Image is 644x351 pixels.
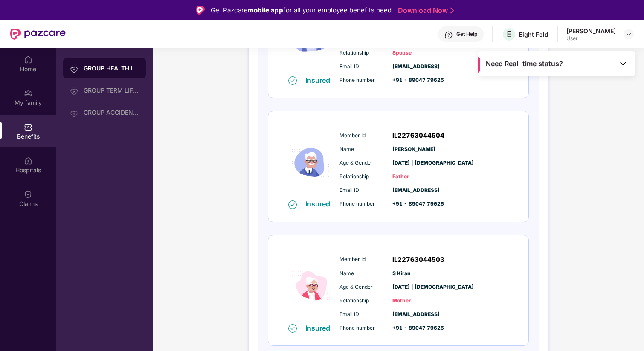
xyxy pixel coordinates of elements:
[566,27,616,35] div: [PERSON_NAME]
[24,123,32,131] img: svg+xml;base64,PHN2ZyBpZD0iQmVuZWZpdHMiIHhtbG5zPSJodHRwOi8vd3d3LnczLm9yZy8yMDAwL3N2ZyIgd2lkdGg9Ij...
[339,132,382,140] span: Member Id
[382,310,384,319] span: :
[392,159,435,167] span: [DATE] | [DEMOGRAPHIC_DATA]
[84,109,139,116] div: GROUP ACCIDENTAL INSURANCE
[486,59,563,68] span: Need Real-time status?
[70,64,78,73] img: svg+xml;base64,PHN2ZyB3aWR0aD0iMjAiIGhlaWdodD0iMjAiIHZpZXdCb3g9IjAgMCAyMCAyMCIgZmlsbD0ibm9uZSIgeG...
[339,255,382,264] span: Member Id
[339,145,382,154] span: Name
[382,75,384,85] span: :
[24,89,32,98] img: svg+xml;base64,PHN2ZyB3aWR0aD0iMjAiIGhlaWdodD0iMjAiIHZpZXdCb3g9IjAgMCAyMCAyMCIgZmlsbD0ibm9uZSIgeG...
[507,29,512,39] span: E
[450,6,454,15] img: Stroke
[84,64,139,73] div: GROUP HEALTH INSURANCE
[339,200,382,208] span: Phone number
[392,131,444,141] span: IL22763044504
[392,324,435,332] span: +91 - 89047 79625
[339,324,382,332] span: Phone number
[382,145,384,154] span: :
[392,49,435,57] span: Spouse
[444,31,453,39] img: svg+xml;base64,PHN2ZyBpZD0iSGVscC0zMngzMiIgeG1sbnM9Imh0dHA6Ly93d3cudzMub3JnLzIwMDAvc3ZnIiB3aWR0aD...
[382,269,384,278] span: :
[339,173,382,181] span: Relationship
[382,296,384,305] span: :
[456,31,477,38] div: Get Help
[382,131,384,140] span: :
[339,63,382,71] span: Email ID
[382,48,384,58] span: :
[382,255,384,264] span: :
[382,282,384,292] span: :
[566,35,616,42] div: User
[24,55,32,64] img: svg+xml;base64,PHN2ZyBpZD0iSG9tZSIgeG1sbnM9Imh0dHA6Ly93d3cudzMub3JnLzIwMDAvc3ZnIiB3aWR0aD0iMjAiIG...
[392,145,435,154] span: [PERSON_NAME]
[211,5,392,15] div: Get Pazcare for all your employee benefits need
[382,186,384,195] span: :
[248,6,283,14] strong: mobile app
[24,190,32,199] img: svg+xml;base64,PHN2ZyBpZD0iQ2xhaW0iIHhtbG5zPSJodHRwOi8vd3d3LnczLm9yZy8yMDAwL3N2ZyIgd2lkdGg9IjIwIi...
[392,76,435,84] span: +91 - 89047 79625
[286,125,337,200] img: icon
[339,297,382,305] span: Relationship
[519,30,548,38] div: Eight Fold
[382,62,384,71] span: :
[339,159,382,167] span: Age & Gender
[392,310,435,319] span: [EMAIL_ADDRESS]
[305,324,335,332] div: Insured
[392,255,444,265] span: IL22763044503
[392,270,435,278] span: S Kiran
[288,76,297,85] img: svg+xml;base64,PHN2ZyB4bWxucz0iaHR0cDovL3d3dy53My5vcmcvMjAwMC9zdmciIHdpZHRoPSIxNiIgaGVpZ2h0PSIxNi...
[619,59,627,68] img: Toggle Icon
[625,31,632,38] img: svg+xml;base64,PHN2ZyBpZD0iRHJvcGRvd24tMzJ4MzIiIHhtbG5zPSJodHRwOi8vd3d3LnczLm9yZy8yMDAwL3N2ZyIgd2...
[70,87,78,95] img: svg+xml;base64,PHN2ZyB3aWR0aD0iMjAiIGhlaWdodD0iMjAiIHZpZXdCb3g9IjAgMCAyMCAyMCIgZmlsbD0ibm9uZSIgeG...
[286,248,337,323] img: icon
[382,200,384,209] span: :
[288,200,297,209] img: svg+xml;base64,PHN2ZyB4bWxucz0iaHR0cDovL3d3dy53My5vcmcvMjAwMC9zdmciIHdpZHRoPSIxNiIgaGVpZ2h0PSIxNi...
[339,283,382,291] span: Age & Gender
[10,29,66,40] img: New Pazcare Logo
[398,6,451,15] a: Download Now
[392,173,435,181] span: Father
[305,200,335,208] div: Insured
[339,49,382,57] span: Relationship
[392,297,435,305] span: Mother
[339,310,382,319] span: Email ID
[392,200,435,208] span: +91 - 89047 79625
[382,159,384,168] span: :
[305,76,335,84] div: Insured
[382,323,384,333] span: :
[392,186,435,194] span: [EMAIL_ADDRESS]
[70,109,78,117] img: svg+xml;base64,PHN2ZyB3aWR0aD0iMjAiIGhlaWdodD0iMjAiIHZpZXdCb3g9IjAgMCAyMCAyMCIgZmlsbD0ibm9uZSIgeG...
[24,157,32,165] img: svg+xml;base64,PHN2ZyBpZD0iSG9zcGl0YWxzIiB4bWxucz0iaHR0cDovL3d3dy53My5vcmcvMjAwMC9zdmciIHdpZHRoPS...
[196,6,205,15] img: Logo
[392,63,435,71] span: [EMAIL_ADDRESS]
[339,76,382,84] span: Phone number
[84,87,139,94] div: GROUP TERM LIFE INSURANCE
[339,186,382,194] span: Email ID
[392,283,435,291] span: [DATE] | [DEMOGRAPHIC_DATA]
[382,172,384,182] span: :
[288,324,297,333] img: svg+xml;base64,PHN2ZyB4bWxucz0iaHR0cDovL3d3dy53My5vcmcvMjAwMC9zdmciIHdpZHRoPSIxNiIgaGVpZ2h0PSIxNi...
[339,270,382,278] span: Name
